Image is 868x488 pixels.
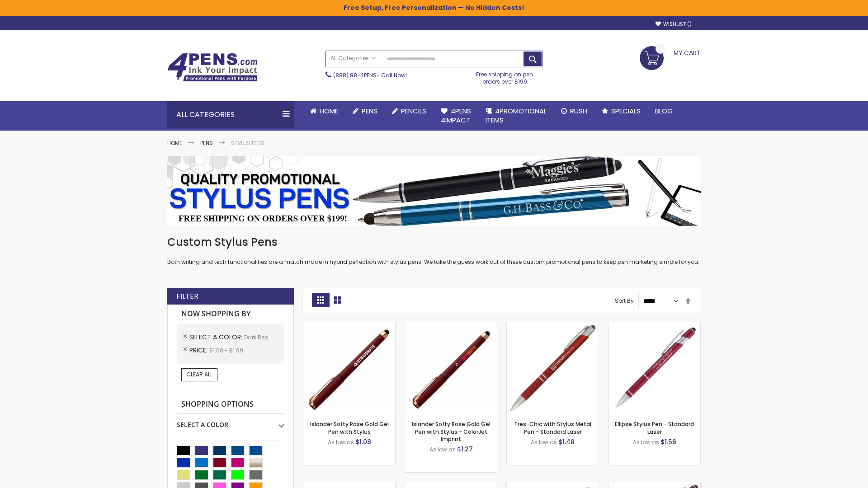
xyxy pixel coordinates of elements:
[633,438,659,446] span: As low as
[531,438,557,446] span: As low as
[412,420,491,442] a: Islander Softy Rose Gold Gel Pen with Stylus - ColorJet Imprint
[362,106,377,116] span: Pens
[355,437,371,446] span: $1.08
[478,101,554,131] a: 4PROMOTIONALITEMS
[181,368,217,381] a: Clear All
[434,101,478,131] a: 4Pens4impact
[167,156,701,226] img: Stylus Pens
[330,55,376,62] span: All Categories
[467,67,543,85] div: Free shipping on pen orders over $199
[326,51,380,66] a: All Categories
[609,322,700,414] img: Ellipse Stylus Pen - Standard Laser-Dark Red
[167,101,294,128] div: All Categories
[486,106,547,125] span: 4PROMOTIONAL ITEMS
[186,371,212,378] span: Clear All
[310,420,389,435] a: Islander Softy Rose Gold Gel Pen with Stylus
[244,333,269,341] span: Dark Red
[303,322,395,414] img: Islander Softy Rose Gold Gel Pen with Stylus-Dark Red
[312,293,329,307] strong: Grid
[611,106,641,116] span: Specials
[176,291,198,301] strong: Filter
[609,322,700,329] a: Ellipse Stylus Pen - Standard Laser-Dark Red
[320,106,338,116] span: Home
[333,71,407,79] span: - Call Now!
[328,438,354,446] span: As low as
[594,101,648,121] a: Specials
[558,437,575,446] span: $1.48
[405,322,497,414] img: Islander Softy Rose Gold Gel Pen with Stylus - ColorJet Imprint-Dark Red
[660,437,676,446] span: $1.56
[401,106,426,116] span: Pencils
[385,101,434,121] a: Pencils
[648,101,680,121] a: Blog
[655,106,673,116] span: Blog
[457,445,473,454] span: $1.27
[177,305,284,324] strong: Now Shopping by
[554,101,594,121] a: Rush
[570,106,587,116] span: Rush
[345,101,385,121] a: Pens
[167,235,701,266] div: Both writing and tech functionalities are a match made in hybrid perfection with stylus pens. We ...
[189,333,244,342] span: Select A Color
[303,322,395,329] a: Islander Softy Rose Gold Gel Pen with Stylus-Dark Red
[656,21,692,28] a: Wishlist
[167,53,258,82] img: 4Pens Custom Pens and Promotional Products
[167,235,701,249] h1: Custom Stylus Pens
[441,106,471,125] span: 4Pens 4impact
[507,322,599,414] img: Tres-Chic with Stylus Metal Pen - Standard Laser-Dark Red
[507,322,599,329] a: Tres-Chic with Stylus Metal Pen - Standard Laser-Dark Red
[167,139,182,147] a: Home
[333,71,377,79] a: (888) 88-4PENS
[231,139,264,147] strong: Stylus Pens
[615,297,634,305] label: Sort By
[514,420,591,435] a: Tres-Chic with Stylus Metal Pen - Standard Laser
[615,420,694,435] a: Ellipse Stylus Pen - Standard Laser
[200,139,213,147] a: Pens
[177,414,284,429] div: Select A Color
[189,346,209,355] span: Price
[405,322,497,329] a: Islander Softy Rose Gold Gel Pen with Stylus - ColorJet Imprint-Dark Red
[177,395,284,414] strong: Shopping Options
[303,101,345,121] a: Home
[429,446,456,453] span: As low as
[209,347,243,354] span: $1.00 - $1.99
